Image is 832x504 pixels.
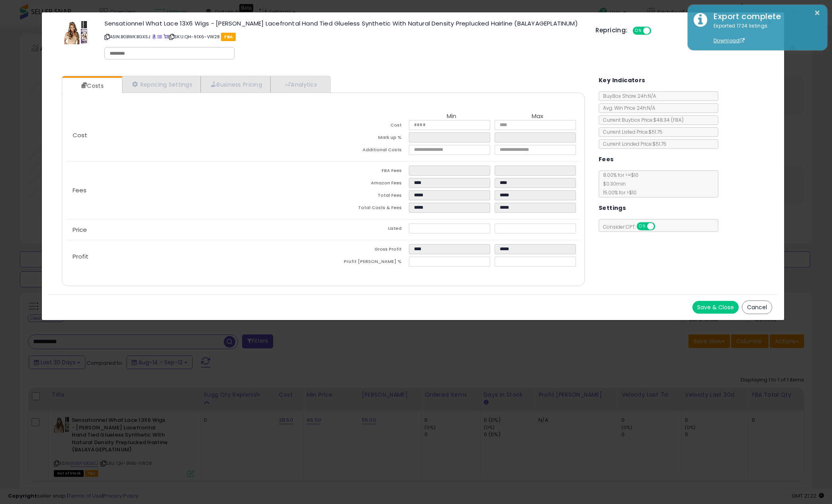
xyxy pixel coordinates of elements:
p: Price [66,227,323,233]
span: ( FBA ) [671,117,684,123]
button: Cancel [742,300,772,314]
td: Total Fees [323,190,409,203]
span: $0.30 min [599,180,626,187]
td: Mark up % [323,132,409,145]
h5: Fees [599,154,614,164]
button: × [814,8,820,18]
td: Listed [323,223,409,236]
span: ON [637,223,647,230]
h5: Repricing: [595,27,627,34]
a: Download [714,37,745,44]
span: OFF [650,28,662,34]
td: Additional Costs [323,145,409,157]
a: All offer listings [158,34,162,40]
p: Cost [66,132,323,138]
span: FBA [221,33,236,41]
td: Amazon Fees [323,178,409,190]
span: $48.34 [653,117,684,123]
img: 51T+VHYvT0L._SL60_.jpg [64,20,88,44]
span: 8.00 % for <= $10 [599,172,639,196]
td: Gross Profit [323,244,409,257]
span: Current Buybox Price: [599,117,684,123]
div: Export complete [708,11,821,22]
a: Your listing only [164,34,168,40]
span: ON [633,28,643,34]
td: FBA Fees [323,166,409,178]
div: Exported 1724 listings. [708,22,821,45]
span: 15.00 % for > $10 [599,189,637,196]
a: BuyBox page [152,34,156,40]
span: Current Landed Price: $51.75 [599,140,666,147]
a: Repricing Settings [122,76,201,93]
a: Analytics [270,76,329,93]
th: Min [409,113,495,120]
p: Profit [66,253,323,260]
h5: Key Indicators [599,75,645,85]
button: Save & Close [692,301,739,314]
h3: Sensationnel What Lace 13X6 Wigs - [PERSON_NAME] Lacefrontal Hand Tied Glueless Synthetic With Na... [104,20,584,26]
td: Cost [323,120,409,132]
td: Profit [PERSON_NAME] % [323,257,409,269]
p: Fees [66,187,323,194]
p: ASIN: B0BWKBGXSJ | SKU: QH-91X6-VW28 [104,30,584,43]
span: Consider CPT: [599,223,666,230]
span: OFF [654,223,666,230]
span: BuyBox Share 24h: N/A [599,93,656,99]
td: Total Costs & Fees [323,203,409,215]
th: Max [495,113,580,120]
span: Avg. Win Price 24h: N/A [599,105,655,111]
a: Costs [62,78,121,94]
a: Business Pricing [201,76,270,93]
span: Current Listed Price: $51.75 [599,128,662,135]
h5: Settings [599,203,626,213]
